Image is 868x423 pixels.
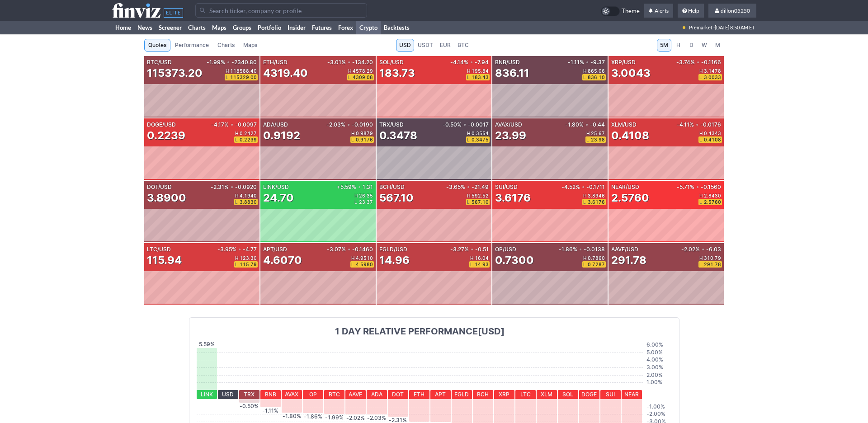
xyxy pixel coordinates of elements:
span: H [348,69,353,73]
div: 4.00 % [646,355,672,364]
span: 310.79 [704,256,721,260]
div: +5.59% 1.31 [335,184,373,190]
div: DOT/USD [147,184,209,190]
div: -3.01% -134.20 [325,60,373,65]
div: -1.80% -0.44 [563,122,605,127]
span: L [699,75,704,80]
span: L [470,262,475,267]
div: 3.0043 [611,66,651,80]
div: -3.07% -0.1460 [325,247,373,252]
span: 0.7860 [588,256,605,260]
span: 4.1940 [240,193,257,198]
div: EGLD [452,390,472,399]
a: News [134,21,156,34]
span: 0.3554 [472,131,489,136]
span: H [583,193,588,198]
div: XLM [537,390,557,399]
span: • [227,60,230,65]
div: 115.94 [147,253,182,268]
div: 5.00 % [646,348,672,357]
span: • [585,122,588,127]
div: 2.5760 [611,191,649,205]
span: • [702,247,704,252]
div: ADA [367,390,387,399]
a: M [711,39,724,52]
div: TRX/USD [379,122,441,127]
div: BNB [260,390,281,399]
span: H [235,193,240,198]
span: L [699,262,704,267]
div: 23.99 [495,128,526,143]
span: 2.8430 [704,193,721,198]
a: TRX/USD-0.50%•-0.00170.3478H0.3554L0.3475 [377,118,492,180]
div: LTC [515,390,536,399]
span: H [699,69,704,73]
a: EUR [437,39,454,52]
span: L [351,262,356,267]
div: AAVE [345,390,366,399]
div: 24.70 [263,191,294,205]
a: SUI/USD-4.52%•-0.17113.6176H3.8946L3.6176 [492,181,608,242]
div: - 1.00 % [646,402,672,411]
a: Theme [601,6,640,16]
div: 4.6070 [263,253,302,268]
span: L [226,75,230,80]
a: Groups [230,21,255,34]
span: • [582,184,585,190]
div: - 2.00 % [646,409,672,418]
span: 4578.29 [353,69,373,73]
span: • [358,184,361,190]
div: USD [218,390,238,399]
span: H [583,256,588,260]
span: L [467,200,472,204]
span: L [235,200,240,204]
span: H [699,131,704,136]
div: DOGE/USD [147,122,209,127]
span: L [354,200,359,204]
span: H [351,131,356,136]
span: L [583,262,588,267]
a: Backtests [381,21,413,34]
div: -1.86 % [303,414,323,419]
div: NEAR/USD [611,184,675,190]
span: 0.4343 [704,131,721,136]
span: 291.78 [704,262,721,267]
span: • [347,122,350,127]
div: -0.50% -0.0017 [441,122,489,127]
div: LINK/USD [263,184,335,190]
a: OP/USD-1.86%•-0.01380.7300H0.7860L0.7287 [492,243,608,305]
span: L [235,137,240,142]
a: Charts [213,39,239,52]
div: BCH [473,390,493,399]
div: BNB/USD [495,60,566,65]
span: H [470,256,475,260]
a: Forex [335,21,356,34]
span: L [351,137,356,142]
div: OP [303,390,323,399]
div: 2.00 % [646,371,672,380]
span: 14.93 [475,262,489,267]
span: 115329.00 [230,75,257,80]
a: DOGE/USD-4.17%•-0.00970.2239H0.2427L0.2239 [144,118,259,180]
span: 123.30 [240,256,257,260]
span: • [470,60,473,65]
span: L [699,200,704,204]
div: 291.78 [611,253,646,268]
div: 115373.20 [147,66,203,80]
span: L [583,200,588,204]
a: BCH/USD-3.65%•-21.49567.10H592.52L567.10 [377,181,492,242]
a: LINK/USD+5.59%•1.3124.70H26.35L23.37 [260,181,376,242]
span: • [238,247,241,252]
span: 3.0033 [704,75,721,80]
div: APT/USD [263,247,325,252]
span: • [348,247,350,252]
div: NEAR [622,390,642,399]
span: H [699,256,704,260]
a: AAVE/USD-2.02%•-6.03291.78H310.79L291.78 [609,243,724,305]
a: ETH/USD-3.01%•-134.204319.40H4578.29L4309.08 [260,56,376,117]
div: AVAX [282,390,302,399]
div: 3.8900 [147,191,186,205]
a: APT/USD-3.07%•-0.14604.6070H4.9510L4.5980 [260,243,376,305]
span: Performance [175,41,209,50]
span: 0.2427 [240,131,257,136]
